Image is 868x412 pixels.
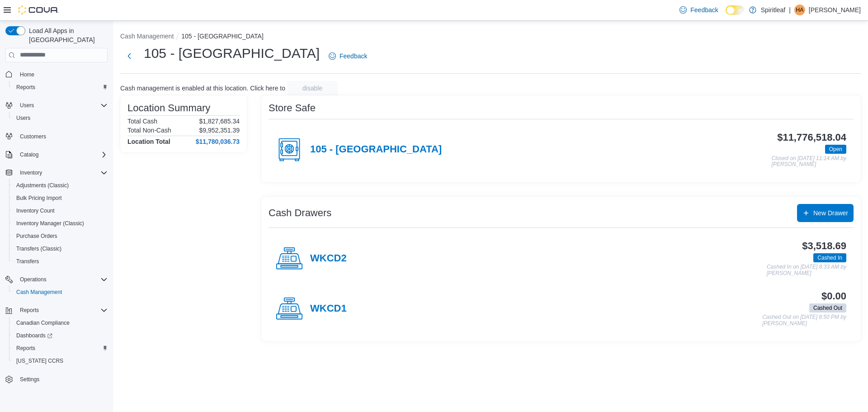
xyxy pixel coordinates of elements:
button: Catalog [16,149,42,160]
h6: Total Non-Cash [127,127,171,134]
button: Inventory Manager (Classic) [9,217,111,230]
a: Home [16,69,38,80]
button: Bulk Pricing Import [9,192,111,204]
span: Load All Apps in [GEOGRAPHIC_DATA] [25,26,108,44]
p: | [789,5,791,15]
span: Canadian Compliance [13,317,108,328]
span: Cashed In [813,253,846,262]
a: Transfers [13,256,42,267]
h6: Total Cash [127,118,157,125]
span: Customers [20,133,46,140]
button: disable [287,81,338,95]
span: Feedback [340,52,367,61]
button: Purchase Orders [9,230,111,242]
span: Cash Management [13,287,108,298]
span: Canadian Compliance [16,319,70,327]
span: Transfers (Classic) [16,245,61,252]
a: Canadian Compliance [13,317,73,328]
a: Inventory Count [13,205,58,216]
button: Users [16,100,38,111]
span: HA [796,5,804,15]
button: Operations [2,273,111,286]
span: Cashed Out [809,303,846,313]
span: disable [302,84,322,93]
p: [PERSON_NAME] [809,5,861,15]
h4: WKCD1 [310,303,347,315]
a: Adjustments (Classic) [13,180,72,191]
span: Inventory [20,169,42,176]
h4: Location Total [127,138,170,145]
span: Home [16,69,108,80]
a: Dashboards [9,329,111,342]
span: Operations [16,274,108,285]
button: Users [2,99,111,112]
a: Feedback [325,47,371,65]
h3: $11,776,518.04 [777,132,846,143]
span: Users [13,113,108,123]
a: Users [13,113,34,123]
button: Settings [2,373,111,386]
a: Customers [16,131,50,142]
h4: WKCD2 [310,253,347,265]
h4: $11,780,036.73 [196,138,240,145]
span: Reports [16,84,35,91]
span: Purchase Orders [16,232,57,240]
h3: Store Safe [269,103,316,114]
p: $9,952,351.39 [199,127,240,134]
span: Users [16,114,30,122]
span: Open [829,145,842,153]
h3: $3,518.69 [802,241,846,251]
a: Cash Management [13,287,66,298]
button: Reports [16,305,42,316]
span: Settings [16,374,108,385]
button: Cash Management [120,33,174,40]
a: Reports [13,343,39,354]
button: Canadian Compliance [9,317,111,329]
h3: Cash Drawers [269,208,331,218]
button: 105 - [GEOGRAPHIC_DATA] [181,33,264,40]
span: Reports [16,305,108,316]
span: Open [825,145,846,154]
p: Spiritleaf [761,5,785,15]
button: Adjustments (Classic) [9,179,111,192]
button: Users [9,112,111,124]
span: Home [20,71,34,78]
span: Reports [20,307,39,314]
span: Users [20,102,34,109]
span: Bulk Pricing Import [16,194,62,202]
button: Inventory [16,167,46,178]
a: Reports [13,82,39,93]
span: Settings [20,376,39,383]
input: Dark Mode [726,5,745,15]
button: Catalog [2,148,111,161]
a: Settings [16,374,43,385]
a: [US_STATE] CCRS [13,355,67,366]
span: Inventory [16,167,108,178]
a: Bulk Pricing Import [13,193,66,204]
a: Dashboards [13,330,56,341]
button: Reports [2,304,111,317]
p: Cashed Out on [DATE] 8:50 PM by [PERSON_NAME] [762,314,846,327]
span: Customers [16,131,108,142]
span: New Drawer [813,208,848,218]
span: Inventory Count [13,205,108,216]
button: Inventory [2,166,111,179]
h3: $0.00 [821,291,846,302]
span: Catalog [16,149,108,160]
span: Cashed Out [813,304,842,312]
span: Adjustments (Classic) [13,180,108,191]
span: Reports [13,343,108,354]
button: Cash Management [9,286,111,298]
span: Inventory Manager (Classic) [13,218,108,229]
span: Operations [20,276,47,283]
span: Reports [16,345,35,352]
button: Transfers [9,255,111,268]
span: Transfers (Classic) [13,243,108,254]
span: Reports [13,82,108,93]
button: Home [2,68,111,81]
button: Reports [9,342,111,355]
nav: Complex example [5,64,108,410]
button: Next [120,47,138,65]
span: Catalog [20,151,38,158]
span: Inventory Manager (Classic) [16,220,84,227]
